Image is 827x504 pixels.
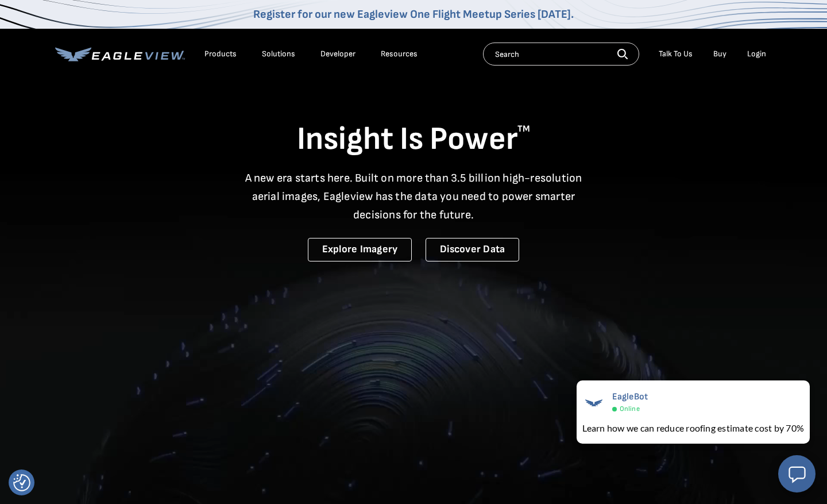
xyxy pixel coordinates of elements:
[238,169,589,224] p: A new era starts here. Built on more than 3.5 billion high-resolution aerial images, Eagleview ha...
[320,49,355,59] a: Developer
[778,455,816,493] button: Open chat window
[426,238,519,261] a: Discover Data
[713,49,726,59] a: Buy
[612,391,648,402] span: EagleBot
[659,49,693,59] div: Talk To Us
[582,391,605,414] img: EagleBot
[262,49,295,59] div: Solutions
[517,124,530,134] sup: TM
[13,474,30,491] img: Revisit consent button
[204,49,237,59] div: Products
[13,474,30,491] button: Consent Preferences
[747,49,766,59] div: Login
[381,49,418,59] div: Resources
[253,7,574,21] a: Register for our new Eagleview One Flight Meetup Series [DATE].
[620,405,640,413] span: Online
[55,120,772,160] h1: Insight Is Power
[308,238,412,261] a: Explore Imagery
[582,421,804,435] div: Learn how we can reduce roofing estimate cost by 70%
[483,43,639,66] input: Search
